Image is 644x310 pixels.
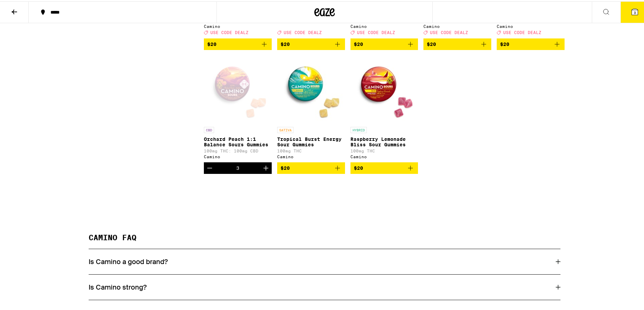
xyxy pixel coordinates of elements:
button: Add to bag [350,161,418,173]
div: Camino [277,153,345,158]
div: Camino [350,23,418,27]
span: $20 [427,40,436,46]
p: Tropical Burst Energy Sour Gummies [277,135,345,146]
span: USE CODE DEALZ [503,29,541,34]
p: HYBRID [350,126,367,132]
button: Add to bag [423,37,491,49]
p: SATIVA [277,126,294,132]
img: Camino - Tropical Burst Energy Sour Gummies [277,54,345,122]
span: USE CODE DEALZ [430,29,468,34]
a: Open page for Raspberry Lemonade Bliss Sour Gummies from Camino [350,54,418,161]
p: 100mg THC [277,147,345,152]
div: Camino [204,153,272,158]
button: Increment [260,161,272,173]
span: $20 [500,40,509,46]
button: Add to bag [277,161,345,173]
span: $20 [281,40,290,46]
span: $20 [354,164,363,169]
button: Add to bag [497,37,565,49]
span: USE CODE DEALZ [284,29,322,34]
a: Open page for Orchard Peach 1:1 Balance Sours Gummies from Camino [204,54,272,161]
p: CBD [204,126,214,132]
p: Orchard Peach 1:1 Balance Sours Gummies [204,135,272,146]
p: Raspberry Lemonade Bliss Sour Gummies [350,135,418,146]
div: Camino [497,23,565,27]
span: $20 [281,164,290,169]
button: Add to bag [204,37,272,49]
h3: Is Camino a good brand? [89,256,168,265]
div: Camino [423,23,491,27]
span: USE CODE DEALZ [210,29,249,34]
button: Add to bag [350,37,418,49]
p: 100mg THC [350,147,418,152]
h3: Is Camino strong? [89,281,147,290]
a: Open page for Tropical Burst Energy Sour Gummies from Camino [277,54,345,161]
div: Camino [350,153,418,158]
h2: CAMINO FAQ [89,233,560,248]
button: Decrement [204,161,215,173]
div: Camino [204,23,272,27]
span: 3 [634,9,636,13]
span: Hi. Need any help? [4,5,49,10]
span: $20 [207,40,216,46]
img: Camino - Raspberry Lemonade Bliss Sour Gummies [350,54,418,122]
div: 3 [236,164,239,169]
p: 100mg THC: 100mg CBD [204,147,272,152]
span: $20 [354,40,363,46]
button: Add to bag [277,37,345,49]
span: USE CODE DEALZ [357,29,395,34]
